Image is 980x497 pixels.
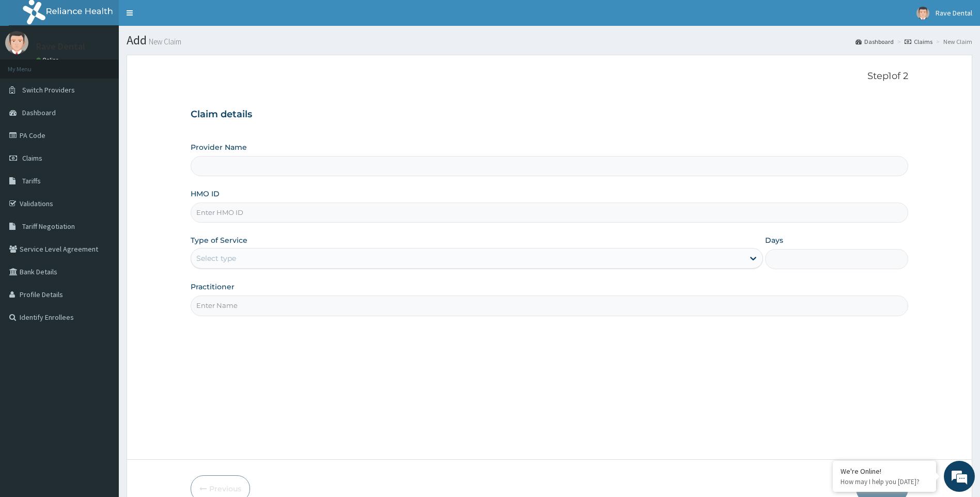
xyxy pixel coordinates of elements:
span: Tariffs [22,176,41,185]
label: Days [765,235,783,245]
label: Practitioner [191,282,235,292]
input: Enter HMO ID [191,203,909,223]
span: Rave Dental [936,8,972,18]
h3: Claim details [191,109,909,120]
span: Tariff Negotiation [22,222,75,231]
img: User Image [5,31,28,54]
span: Claims [22,153,42,163]
div: We're Online! [841,467,928,476]
p: Step 1 of 2 [191,71,909,82]
span: Dashboard [22,108,56,117]
span: Switch Providers [22,85,75,95]
h1: Add [127,34,972,47]
input: Enter Name [191,296,909,316]
small: New Claim [147,38,181,45]
p: Rave Dental [36,42,85,51]
p: How may I help you today? [841,477,928,486]
a: Claims [905,37,932,46]
a: Dashboard [855,37,894,46]
label: Type of Service [191,235,247,245]
label: Provider Name [191,142,247,152]
a: Online [36,56,61,64]
div: Select type [196,253,236,263]
label: HMO ID [191,189,220,199]
img: User Image [916,7,929,20]
li: New Claim [934,37,972,46]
